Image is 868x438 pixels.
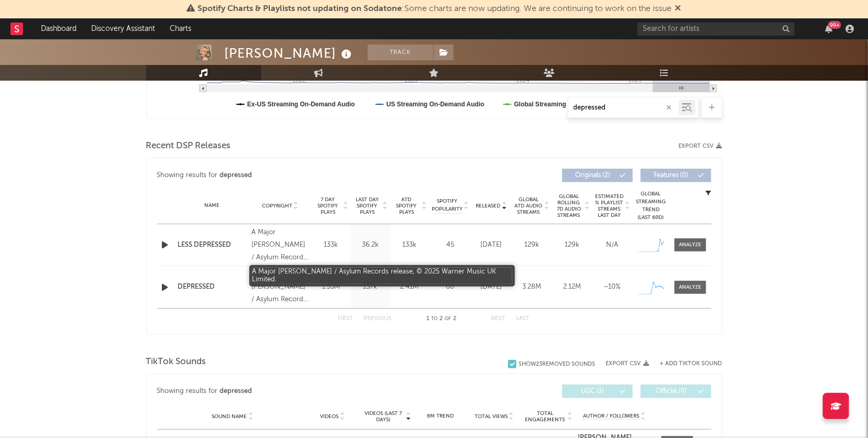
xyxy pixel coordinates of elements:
[569,388,617,395] span: UGC ( 1 )
[491,316,506,322] button: Next
[517,316,530,322] button: Last
[212,413,247,420] span: Sound Name
[568,104,679,112] input: Search by song name or URL
[514,196,543,215] span: Global ATD Audio Streams
[251,226,309,264] div: A Major [PERSON_NAME] / Asylum Records release, © 2025 Warner Music UK Limited.
[635,190,667,222] div: Global Streaming Trend (Last 60D)
[475,413,508,420] span: Total Views
[178,282,247,292] a: DEPRESSED
[647,172,696,179] span: Features ( 0 )
[675,5,682,13] span: Dismiss
[262,203,292,209] span: Copyright
[555,282,590,292] div: 2.12M
[198,5,402,13] span: Spotify Charts & Playlists not updating on Sodatone
[393,240,427,250] div: 133k
[84,18,162,39] a: Discovery Assistant
[445,316,451,321] span: of
[431,316,437,321] span: to
[514,282,550,292] div: 3.28M
[638,23,795,36] input: Search for artists
[354,240,388,250] div: 36.2k
[825,25,832,33] button: 99+
[641,169,711,182] button: Features(0)
[660,361,722,367] button: + Add TikTok Sound
[562,169,633,182] button: Originals(2)
[474,240,509,250] div: [DATE]
[338,316,354,322] button: First
[514,240,550,250] div: 129k
[34,18,84,39] a: Dashboard
[146,140,231,152] span: Recent DSP Releases
[354,282,388,292] div: 157k
[314,240,348,250] div: 133k
[641,385,711,398] button: Official(0)
[219,169,252,182] div: depressed
[828,21,841,29] div: 99 +
[321,413,339,420] span: Videos
[178,202,247,210] div: Name
[162,18,199,39] a: Charts
[364,316,392,322] button: Previous
[413,313,470,325] div: 1 2 2
[432,282,469,292] div: 68
[225,45,355,62] div: [PERSON_NAME]
[474,282,509,292] div: [DATE]
[432,240,469,250] div: 45
[432,198,463,213] span: Spotify Popularity
[251,268,309,306] div: A Major [PERSON_NAME] / Asylum Records release, © 2025 Warner Music UK Limited.
[524,410,566,423] span: Total Engagements
[314,196,342,215] span: 7 Day Spotify Plays
[562,385,633,398] button: UGC(1)
[146,356,206,368] span: TikTok Sounds
[595,240,630,250] div: N/A
[555,240,590,250] div: 129k
[519,361,596,368] div: Show 23 Removed Sounds
[583,413,640,420] span: Author / Followers
[595,282,630,292] div: ~ 10 %
[157,385,434,398] div: Showing results for
[650,361,722,367] button: + Add TikTok Sound
[606,360,650,367] button: Export CSV
[157,169,434,182] div: Showing results for
[368,45,433,60] button: Track
[362,410,404,423] span: Videos (last 7 days)
[476,203,501,209] span: Released
[393,196,421,215] span: ATD Spotify Plays
[595,193,624,218] span: Estimated % Playlist Streams Last Day
[219,385,252,398] div: depressed
[198,5,672,13] span: : Some charts are now updating. We are continuing to work on the issue
[647,388,696,395] span: Official ( 0 )
[178,240,247,250] a: LESS DEPRESSED
[354,196,381,215] span: Last Day Spotify Plays
[393,282,427,292] div: 2.41M
[679,143,722,149] button: Export CSV
[555,193,584,218] span: Global Rolling 7D Audio Streams
[416,412,465,420] div: 6M Trend
[569,172,617,179] span: Originals ( 2 )
[314,282,348,292] div: 1.33M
